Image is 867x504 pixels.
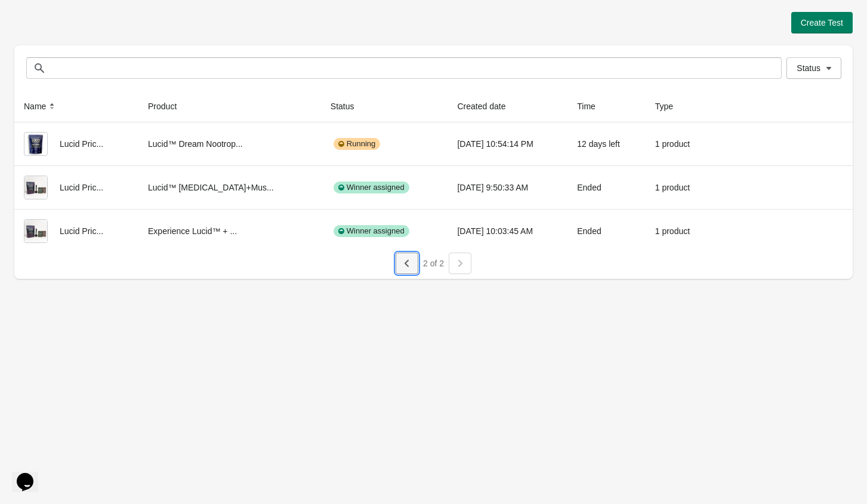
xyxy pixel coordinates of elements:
span: Create Test [801,18,843,27]
div: Lucid™ Dream Nootrop... [148,132,311,156]
div: 12 days left [577,132,636,156]
div: 1 product [655,219,704,243]
div: 1 product [655,176,704,199]
div: Winner assigned [334,182,409,193]
button: Product [143,96,193,117]
div: Experience Lucid™ + ... [148,219,311,243]
div: Lucid™ [MEDICAL_DATA]+Mus... [148,176,311,199]
div: [DATE] 10:03:45 AM [457,219,558,243]
div: Ended [577,176,636,199]
div: 1 product [655,132,704,156]
div: Ended [577,219,636,243]
button: Name [19,96,63,117]
div: Lucid Pric... [24,176,129,199]
button: Type [650,96,690,117]
button: Status [786,57,841,79]
div: Lucid Pric... [24,219,129,243]
div: [DATE] 10:54:14 PM [457,132,558,156]
button: Create Test [791,12,853,33]
button: Time [572,96,612,117]
iframe: chat widget [12,456,50,492]
button: Created date [452,96,522,117]
div: Lucid Pric... [24,132,129,156]
div: Running [334,138,380,150]
div: [DATE] 9:50:33 AM [457,176,558,199]
span: 2 of 2 [423,259,444,268]
span: Status [797,63,820,73]
button: Status [326,96,371,117]
div: Winner assigned [334,225,409,237]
